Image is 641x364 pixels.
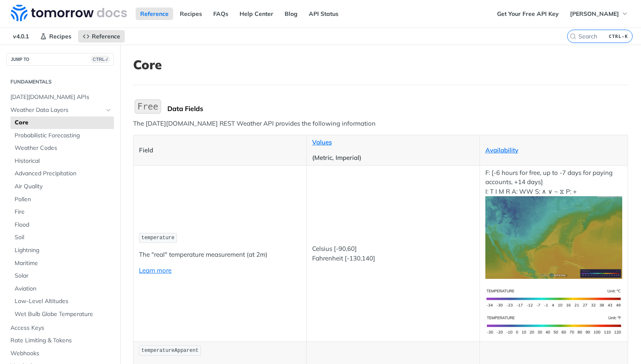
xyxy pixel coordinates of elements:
[6,334,114,347] a: Rate Limiting & Tokens
[570,33,576,40] svg: Search
[10,324,112,332] span: Access Keys
[10,206,114,218] a: Fire
[10,270,114,282] a: Solar
[485,294,623,302] span: Expand image
[280,8,302,20] a: Blog
[15,310,112,318] span: Wet Bulb Globe Temperature
[10,193,114,206] a: Pollen
[15,144,112,152] span: Weather Codes
[15,259,112,268] span: Maritime
[35,30,76,43] a: Recipes
[6,104,114,116] a: Weather Data LayersHide subpages for Weather Data Layers
[565,8,633,20] button: [PERSON_NAME]
[15,195,112,204] span: Pollen
[485,233,623,241] span: Expand image
[10,231,114,244] a: Soil
[141,348,199,354] span: temperatureApparent
[485,312,623,339] img: temperature-us
[15,208,112,216] span: Fire
[6,322,114,334] a: Access Keys
[304,8,343,20] a: API Status
[175,8,207,20] a: Recipes
[15,182,112,191] span: Air Quality
[139,250,301,260] p: The "real" temperature measurement (at 2m)
[570,10,619,18] span: [PERSON_NAME]
[10,167,114,180] a: Advanced Precipitation
[10,308,114,321] a: Wet Bulb Globe Temperature
[167,104,628,113] div: Data Fields
[312,153,474,163] p: (Metric, Imperial)
[15,221,112,229] span: Flood
[10,180,114,193] a: Air Quality
[133,57,628,72] h1: Core
[10,257,114,270] a: Maritime
[10,219,114,231] a: Flood
[485,285,623,312] img: temperature-si
[15,233,112,242] span: Soil
[15,169,112,178] span: Advanced Precipitation
[78,30,125,43] a: Reference
[15,297,112,306] span: Low-Level Altitudes
[6,91,114,104] a: [DATE][DOMAIN_NAME] APIs
[11,5,127,21] img: Tomorrow.io Weather API Docs
[10,336,112,345] span: Rate Limiting & Tokens
[485,196,623,278] img: temperature
[312,244,474,263] p: Celsius [-90,60] Fahrenheit [-130,140]
[141,235,174,241] span: temperature
[133,119,628,129] p: The [DATE][DOMAIN_NAME] REST Weather API provides the following information
[485,146,518,154] a: Availability
[10,349,112,358] span: Webhooks
[15,131,112,140] span: Probabilistic Forecasting
[10,93,112,101] span: [DATE][DOMAIN_NAME] APIs
[6,78,114,86] h2: Fundamentals
[15,157,112,165] span: Historical
[15,285,112,293] span: Aviation
[492,8,563,20] a: Get Your Free API Key
[136,8,173,20] a: Reference
[312,138,332,146] a: Values
[10,142,114,154] a: Weather Codes
[8,30,33,43] span: v4.0.1
[15,119,112,127] span: Core
[607,32,630,40] kbd: CTRL-K
[139,146,301,155] p: Field
[235,8,278,20] a: Help Center
[92,33,120,40] span: Reference
[139,266,172,274] a: Learn more
[485,321,623,329] span: Expand image
[6,347,114,360] a: Webhooks
[10,283,114,295] a: Aviation
[105,107,112,114] button: Hide subpages for Weather Data Layers
[49,33,71,40] span: Recipes
[10,116,114,129] a: Core
[6,53,114,66] button: JUMP TOCTRL-/
[10,244,114,257] a: Lightning
[10,155,114,167] a: Historical
[15,246,112,255] span: Lightning
[485,168,623,279] p: F: [-6 hours for free, up to -7 days for paying accounts, +14 days] I: T I M R A: WW S: ∧ ∨ ~ ⧖ P: +
[10,106,103,114] span: Weather Data Layers
[10,295,114,308] a: Low-Level Altitudes
[15,272,112,280] span: Solar
[209,8,233,20] a: FAQs
[91,56,109,63] span: CTRL-/
[10,129,114,142] a: Probabilistic Forecasting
